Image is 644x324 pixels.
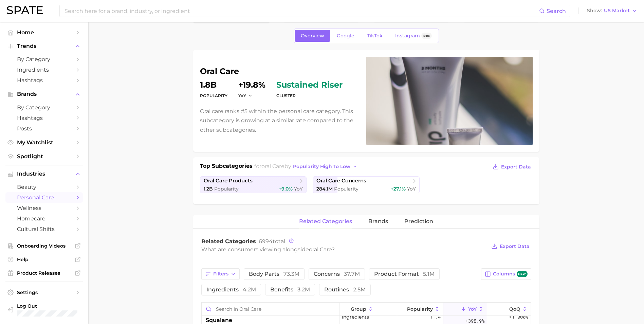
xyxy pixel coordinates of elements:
[587,9,602,13] span: Show
[17,29,71,36] span: Home
[407,186,416,192] span: YoY
[404,218,433,224] span: Prediction
[249,271,299,277] span: body parts
[213,271,228,277] span: Filters
[259,238,285,245] span: total
[295,30,330,42] a: Overview
[351,306,366,312] span: group
[374,271,435,277] span: product format
[5,137,83,148] a: My Watchlist
[204,186,213,192] span: 1.2b
[342,313,369,321] span: ingredients
[5,89,83,99] button: Brands
[5,254,83,265] a: Help
[395,33,420,39] span: Instagram
[64,5,539,17] input: Search here for a brand, industry, or ingredient
[17,125,71,132] span: Posts
[339,303,397,316] button: group
[391,186,406,192] span: +27.1%
[276,81,343,89] span: sustained riser
[17,91,71,97] span: Brands
[5,241,83,251] a: Onboarding Videos
[17,67,71,73] span: Ingredients
[276,92,343,100] dt: cluster
[423,271,435,277] span: 5.1m
[261,163,284,169] span: oral care
[17,153,71,160] span: Spotlight
[299,218,352,224] span: related categories
[353,286,366,293] span: 2.5m
[368,218,388,224] span: brands
[201,238,256,245] span: Related Categories
[430,313,441,321] span: 11.4
[294,186,303,192] span: YoY
[423,33,430,39] span: Beta
[5,287,83,298] a: Settings
[337,33,354,39] span: Google
[5,268,83,278] a: Product Releases
[491,162,532,172] button: Export Data
[17,115,71,121] span: Hashtags
[316,186,333,192] span: 284.1m
[202,303,339,316] input: Search in oral care
[334,186,358,192] span: Popularity
[490,241,531,251] button: Export Data
[200,81,227,89] dd: 1.8b
[17,77,71,84] span: Hashtags
[468,306,477,312] span: YoY
[331,30,360,42] a: Google
[17,289,71,295] span: Settings
[313,176,420,193] a: oral care concerns284.1m Popularity+27.1% YoY
[517,271,528,277] span: new
[293,164,350,169] span: popularity high to low
[493,271,527,277] span: Columns
[17,270,71,276] span: Product Releases
[509,306,520,312] span: QoQ
[291,162,360,171] button: popularity high to low
[238,81,265,89] dd: +19.8%
[5,301,83,319] a: Log out. Currently logged in with e-mail kailey.hendriksma@amway.com.
[17,139,71,146] span: My Watchlist
[238,93,246,98] span: YoY
[17,43,71,49] span: Trends
[5,213,83,224] a: homecare
[214,186,239,192] span: Popularity
[604,9,630,13] span: US Market
[204,178,253,184] span: oral care products
[397,303,443,316] button: Popularity
[17,205,71,211] span: wellness
[5,113,83,123] a: Hashtags
[481,268,531,280] button: Columnsnew
[5,123,83,134] a: Posts
[407,306,433,312] span: Popularity
[200,162,253,172] h1: Top Subcategories
[17,104,71,111] span: by Category
[5,182,83,192] a: beauty
[443,303,487,316] button: YoY
[5,203,83,213] a: wellness
[17,303,93,309] span: Log Out
[367,33,383,39] span: TikTok
[200,107,358,134] p: Oral care ranks #5 within the personal care category. This subcategory is growing at a similar ra...
[324,287,366,292] span: routines
[585,6,639,15] button: ShowUS Market
[200,67,358,75] h1: oral care
[238,93,253,98] button: YoY
[17,56,71,62] span: by Category
[283,271,299,277] span: 73.3m
[17,243,71,249] span: Onboarding Videos
[487,303,531,316] button: QoQ
[5,102,83,113] a: by Category
[361,30,388,42] a: TikTok
[509,313,528,320] span: >1,000%
[5,169,83,179] button: Industries
[5,27,83,38] a: Home
[243,286,256,293] span: 4.2m
[259,238,273,245] span: 6994
[201,245,486,254] div: What are consumers viewing alongside ?
[200,92,227,100] dt: Popularity
[316,178,366,184] span: oral care concerns
[17,194,71,201] span: personal care
[547,8,566,14] span: Search
[201,268,240,280] button: Filters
